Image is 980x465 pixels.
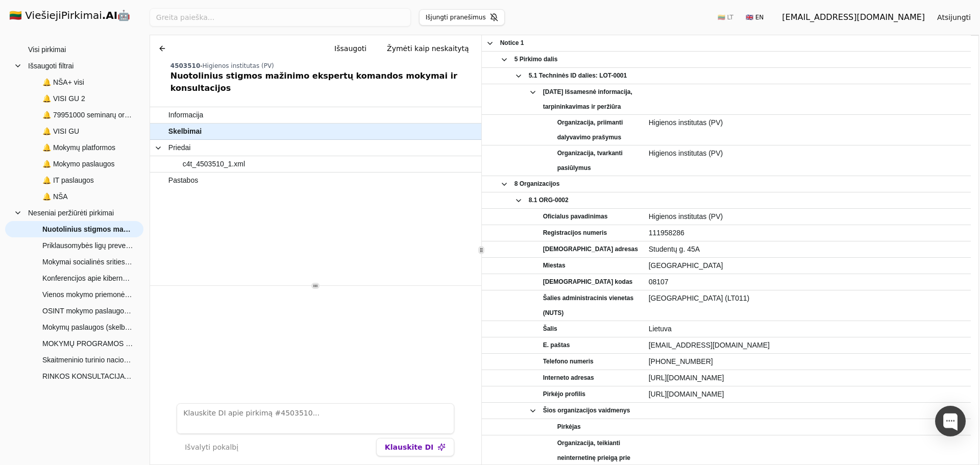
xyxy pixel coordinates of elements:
span: Vienos mokymo priemonės turinio parengimo su skaitmenine versija 3–5 m. vaikams A1–A2 paslaugų pi... [42,287,133,302]
button: Klauskite DI [376,438,454,456]
span: Miestas [543,258,566,273]
span: [DATE] Išsamesnė informacija, tarpininkavimas ir peržiūra [543,85,639,114]
span: Šalies administracinis vienetas (NUTS) [543,291,639,321]
div: [EMAIL_ADDRESS][DOMAIN_NAME] [782,11,925,23]
button: Atsijungti [929,8,979,27]
span: Higienos institutas (PV) [649,209,967,224]
button: Išsaugoti [326,39,375,58]
span: Organizacija, tvarkanti pasiūlymus [557,146,639,176]
span: Skelbimai [168,124,202,139]
button: Žymėti kaip neskaitytą [379,39,477,58]
span: Interneto adresas [543,371,594,385]
span: Skaitmeninio turinio nacionaliniam saugumui ir krašto gynybai sukūrimo ir adaptavimo paslaugos (A... [42,352,133,368]
span: [DEMOGRAPHIC_DATA] adresas [543,242,638,257]
span: Priedai [168,140,191,155]
span: Šios organizacijos vaidmenys [543,403,630,418]
span: Mokymai socialinės srities darbuotojams [42,254,133,270]
span: Visi pirkimai [28,42,66,57]
span: Pirkėjo profilis [543,387,585,402]
span: Išsaugoti filtrai [28,58,73,74]
span: Notice 1 [500,36,524,51]
span: 🔔 NŠA+ visi [42,75,84,90]
div: - [170,62,477,70]
span: Neseniai peržiūrėti pirkimai [28,205,114,221]
span: 🔔 NŠA [42,189,68,204]
span: [URL][DOMAIN_NAME] [649,387,967,402]
span: Higienos institutas (PV) [649,146,967,161]
span: Lietuva [649,322,967,336]
button: 🇬🇧 EN [740,9,770,26]
span: RINKOS KONSULTACIJA DĖL MOKYMŲ ORGANIZAVIMO PASLAUGŲ PIRKIMO [42,369,133,384]
span: 111958286 [649,226,967,240]
span: 🔔 IT paslaugos [42,173,94,188]
input: Greita paieška... [150,8,411,27]
span: 5 Pirkimo dalis [514,52,558,67]
span: Šalis [543,322,557,336]
span: [DEMOGRAPHIC_DATA] kodas [543,275,633,289]
span: [PHONE_NUMBER] [649,354,967,369]
span: 8.1 ORG-0002 [529,193,569,208]
span: 8 Organizacijos [514,177,560,191]
span: 4503510 [170,62,200,69]
span: 🔔 79951000 seminarų org pasl [42,107,133,123]
span: 08107 [649,275,967,289]
span: 🔔 VISI GU 2 [42,91,85,106]
span: E. paštas [543,338,570,353]
span: [GEOGRAPHIC_DATA] [649,258,967,273]
span: c4t_4503510_1.xml [183,157,245,172]
span: Registracijos numeris [543,226,607,240]
span: MOKYMŲ PROGRAMOS IR MEDŽIAGOS PARENGIMAS „MOODLE” INFEKCIJŲ PREVENCIJOS IR VALDYMO TEMA [42,336,133,351]
span: Studentų g. 45A [649,242,967,257]
span: [EMAIL_ADDRESS][DOMAIN_NAME] [649,338,967,353]
span: Priklausomybės ligų prevencijos mokymų mokytojams, tėvams ir vaikams organizavimo paslaugos [42,238,133,253]
span: OSINT mokymo paslaugos (Projektas Nr. 05-006-P-0001) [42,303,133,319]
span: Organizacija, priimanti dalyvavimo prašymus [557,115,639,145]
span: [GEOGRAPHIC_DATA] (LT011) [649,291,967,306]
span: Informacija [168,108,203,123]
span: [URL][DOMAIN_NAME] [649,371,967,385]
span: Higienos institutas (PV) [203,62,274,69]
span: Mokymų paslaugos (skelbiama apklausa) [42,320,133,335]
span: Pirkėjas [557,420,581,434]
span: Pastabos [168,173,198,188]
button: Išjungti pranešimus [419,9,505,26]
span: Konferencijos apie kibernetinio saugumo reikalavimų įgyvendinimą organizavimo paslaugos [42,271,133,286]
span: Nuotolinius stigmos mažinimo ekspertų komandos mokymai ir konsultacijos [42,222,133,237]
span: 5.1 Techninės ID dalies: LOT-0001 [529,68,627,83]
span: Oficialus pavadinimas [543,209,608,224]
span: 🔔 Mokymo paslaugos [42,156,115,172]
div: Nuotolinius stigmos mažinimo ekspertų komandos mokymai ir konsultacijos [170,70,477,94]
span: Telefono numeris [543,354,594,369]
strong: .AI [102,9,118,21]
span: 🔔 Mokymų platformos [42,140,115,155]
span: Higienos institutas (PV) [649,115,967,130]
span: 🔔 VISI GU [42,124,79,139]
